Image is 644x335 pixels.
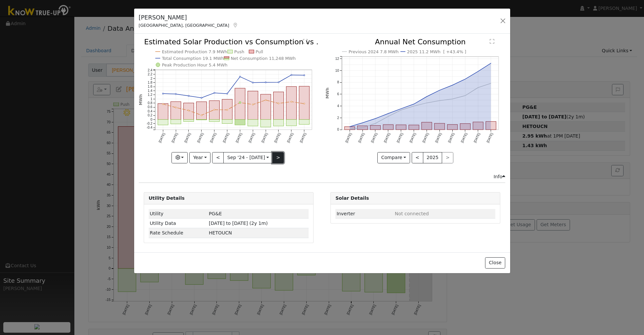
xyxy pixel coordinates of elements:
circle: onclick="" [361,127,364,129]
rect: onclick="" [248,120,258,126]
rect: onclick="" [209,120,219,122]
div: Info [494,173,506,180]
text: [DATE] [435,132,442,143]
text: [DATE] [422,132,429,143]
circle: onclick="" [400,109,402,111]
text: [DATE] [183,132,191,143]
circle: onclick="" [304,75,305,76]
text: [DATE] [235,132,243,143]
text: Net Consumption 11,248 MWh [231,56,296,61]
rect: onclick="" [396,125,406,130]
circle: onclick="" [213,109,215,110]
rect: onclick="" [260,95,271,120]
rect: onclick="" [486,122,496,130]
circle: onclick="" [374,122,377,125]
circle: onclick="" [426,102,428,105]
td: Utility [149,209,208,219]
text: 0 [337,128,339,132]
text: 2 [150,77,152,80]
circle: onclick="" [374,117,377,120]
td: Utility Data [149,219,208,228]
circle: onclick="" [226,93,228,95]
text: Estimated Solar Production vs Consumption vs ... [144,38,323,46]
text: Annual Net Consumption [375,38,466,46]
circle: onclick="" [477,70,479,73]
circle: onclick="" [464,78,467,80]
text: 12 [335,57,339,61]
text: 10 [335,69,339,72]
rect: onclick="" [473,122,483,130]
circle: onclick="" [278,82,279,83]
rect: onclick="" [299,86,309,120]
text: 4 [337,104,339,108]
circle: onclick="" [291,74,292,76]
text: [DATE] [383,132,391,143]
rect: onclick="" [170,102,181,120]
button: < [212,152,224,163]
circle: onclick="" [265,82,266,83]
circle: onclick="" [413,105,415,107]
circle: onclick="" [188,110,189,111]
circle: onclick="" [413,103,415,105]
span: P [209,230,232,235]
circle: onclick="" [291,101,292,103]
text: [DATE] [345,132,352,143]
rect: onclick="" [170,120,181,124]
button: Year [189,152,210,163]
text: Push [234,49,245,54]
button: < [412,152,423,163]
circle: onclick="" [213,92,215,94]
text: [DATE] [286,132,294,143]
circle: onclick="" [239,102,241,104]
text: [DATE] [158,132,166,143]
rect: onclick="" [235,120,245,125]
circle: onclick="" [252,104,253,105]
circle: onclick="" [426,95,428,98]
rect: onclick="" [209,101,219,120]
text: 6 [337,93,339,96]
circle: onclick="" [175,94,176,95]
rect: onclick="" [222,100,232,120]
rect: onclick="" [435,123,445,130]
rect: onclick="" [422,122,432,130]
circle: onclick="" [201,97,202,99]
circle: onclick="" [400,107,402,110]
text: [DATE] [196,132,204,143]
rect: onclick="" [183,103,194,120]
text: [DATE] [248,132,255,143]
circle: onclick="" [201,115,202,116]
circle: onclick="" [438,89,441,92]
text: 1.2 [148,93,152,97]
text: 0.2 [148,114,152,117]
text: 0.4 [148,109,152,113]
rect: onclick="" [345,127,355,130]
text: [DATE] [299,132,307,143]
td: Inverter [335,209,394,219]
circle: onclick="" [175,107,176,108]
text: [DATE] [460,132,468,143]
button: Close [485,257,505,269]
text: [DATE] [370,132,378,143]
text: [DATE] [209,132,217,143]
rect: onclick="" [273,92,284,120]
text: -0.2 [146,122,152,126]
text: 1.8 [148,81,152,84]
circle: onclick="" [438,100,441,102]
circle: onclick="" [490,62,492,64]
text: 1.6 [148,85,152,89]
text: 1.4 [148,89,152,93]
text: [DATE] [486,132,494,143]
rect: onclick="" [222,120,232,124]
text: 0.8 [148,101,152,105]
rect: onclick="" [183,120,194,122]
text: Previous 2024 7.8 MWh [349,49,399,54]
text: [DATE] [409,132,416,143]
rect: onclick="" [358,126,368,130]
circle: onclick="" [451,98,454,101]
text: -0.4 [146,126,152,130]
span: ID: 17335369, authorized: 09/26/25 [209,211,222,216]
text: [DATE] [222,132,230,143]
text:  [490,39,494,44]
text: 8 [337,81,339,84]
text: 2.2 [148,73,152,76]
